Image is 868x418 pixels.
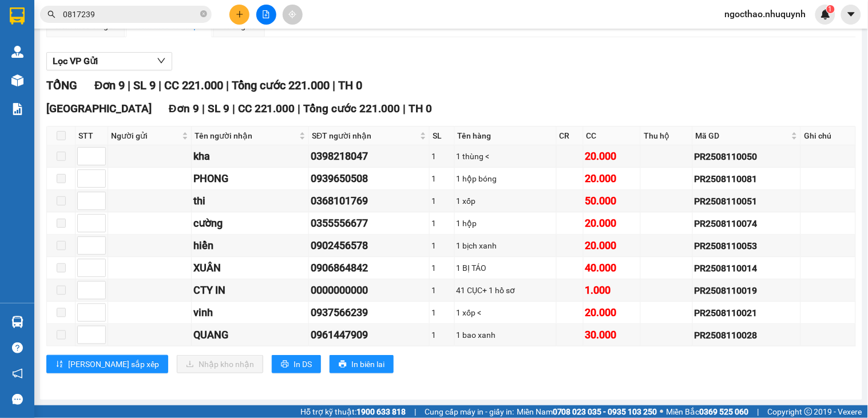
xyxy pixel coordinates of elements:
[256,5,276,25] button: file-add
[192,257,310,279] td: XUÂN
[585,215,639,231] div: 20.000
[192,302,310,324] td: vinh
[693,145,801,168] td: PR2508110050
[200,9,207,20] span: close-circle
[431,262,453,274] div: 1
[309,279,430,302] td: 0000000000
[311,282,427,298] div: 0000000000
[693,324,801,346] td: PR2508110028
[431,306,453,319] div: 1
[158,78,161,92] span: |
[309,324,430,346] td: 0961447909
[457,262,554,274] div: 1 BỊ TÁO
[193,305,307,321] div: vinh
[192,324,310,346] td: QUANG
[312,129,418,142] span: SĐT người nhận
[309,235,430,257] td: 0902456578
[309,257,430,279] td: 0906864842
[208,102,229,115] span: SL 9
[585,171,639,187] div: 20.000
[338,78,362,92] span: TH 0
[801,127,856,145] th: Ghi chú
[330,355,394,373] button: printerIn biên lai
[431,217,453,230] div: 1
[660,409,664,414] span: ⚪️
[11,74,23,86] img: warehouse-icon
[695,149,799,164] div: PR2508110050
[695,239,799,253] div: PR2508110053
[311,327,427,343] div: 0961447909
[457,284,554,297] div: 41 CỤC+ 1 hồ sơ
[425,405,514,418] span: Cung cấp máy in - giấy in:
[821,9,831,19] img: icon-new-feature
[47,10,56,18] span: search
[829,5,833,13] span: 1
[758,405,759,418] span: |
[557,127,584,145] th: CR
[339,360,347,369] span: printer
[356,407,406,416] strong: 1900 633 818
[695,306,799,320] div: PR2508110021
[457,217,554,230] div: 1 hộp
[133,78,156,92] span: SL 9
[641,127,693,145] th: Thu hộ
[693,212,801,235] td: PR2508110074
[192,235,310,257] td: hiền
[585,238,639,254] div: 20.000
[311,215,427,231] div: 0355556677
[431,172,453,185] div: 1
[76,127,108,145] th: STT
[311,260,427,276] div: 0906864842
[431,284,453,297] div: 1
[192,168,310,190] td: PHONG
[457,329,554,341] div: 1 bao xanh
[827,5,835,13] sup: 1
[585,148,639,164] div: 20.000
[431,150,453,163] div: 1
[311,305,427,321] div: 0937566239
[585,327,639,343] div: 30.000
[351,358,385,370] span: In biên lai
[12,342,23,353] span: question-circle
[309,212,430,235] td: 0355556677
[716,7,815,21] span: ngocthao.nhuquynh
[332,78,335,92] span: |
[693,302,801,324] td: PR2508110021
[193,215,307,231] div: cường
[193,148,307,164] div: kha
[409,102,433,115] span: TH 0
[68,358,159,370] span: [PERSON_NAME] sắp xếp
[192,212,310,235] td: cường
[226,78,229,92] span: |
[195,129,298,142] span: Tên người nhận
[232,102,235,115] span: |
[700,407,749,416] strong: 0369 525 060
[157,56,166,65] span: down
[585,282,639,298] div: 1.000
[262,10,270,18] span: file-add
[667,405,749,418] span: Miền Bắc
[403,102,406,115] span: |
[111,129,180,142] span: Người gửi
[281,360,289,369] span: printer
[311,238,427,254] div: 0902456578
[294,358,312,370] span: In DS
[457,195,554,207] div: 1 xốp
[311,148,427,164] div: 0398218047
[11,103,23,115] img: solution-icon
[193,171,307,187] div: PHONG
[457,306,554,319] div: 1 xốp <
[202,102,205,115] span: |
[193,282,307,298] div: CTY IN
[846,9,857,19] span: caret-down
[164,78,223,92] span: CC 221.000
[238,102,295,115] span: CC 221.000
[94,78,125,92] span: Đơn 9
[695,172,799,186] div: PR2508110081
[63,8,198,21] input: Tìm tên, số ĐT hoặc mã đơn
[693,279,801,302] td: PR2508110019
[457,172,554,185] div: 1 hộp bóng
[457,239,554,252] div: 1 bịch xanh
[431,195,453,207] div: 1
[309,302,430,324] td: 0937566239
